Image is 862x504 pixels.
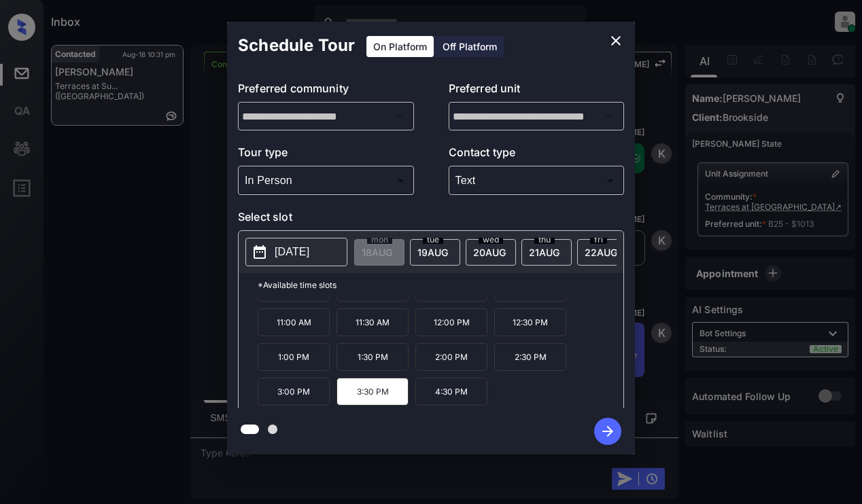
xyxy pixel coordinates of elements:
p: 4:30 PM [415,378,487,406]
div: date-select [410,239,460,266]
button: [DATE] [245,238,347,266]
button: btn-next [586,414,630,449]
div: date-select [577,239,627,266]
p: 2:00 PM [415,343,487,371]
span: 22 AUG [585,247,617,258]
div: Text [452,169,621,192]
p: 2:30 PM [494,343,566,371]
div: On Platform [366,36,434,57]
p: 12:30 PM [494,308,566,336]
p: 1:00 PM [258,343,330,371]
p: 12:00 PM [415,308,487,336]
h2: Schedule Tour [227,22,366,69]
p: [DATE] [275,244,309,260]
span: wed [479,236,503,244]
div: Off Platform [436,36,504,57]
p: *Available time slots [258,273,623,297]
p: Preferred unit [449,80,625,102]
span: 20 AUG [473,247,506,258]
div: date-select [521,239,572,266]
span: 19 AUG [417,247,448,258]
p: Contact type [449,144,625,166]
div: In Person [241,169,411,192]
span: fri [590,236,607,244]
span: tue [423,236,443,244]
button: close [602,27,630,54]
span: 21 AUG [529,247,559,258]
p: 3:00 PM [258,378,330,406]
span: thu [534,236,555,244]
p: Preferred community [238,80,414,102]
p: 1:30 PM [337,343,409,371]
p: 11:00 AM [258,308,330,336]
div: date-select [466,239,516,266]
p: 11:30 AM [337,308,409,336]
p: Tour type [238,144,414,166]
p: Select slot [238,209,624,230]
p: 3:30 PM [337,378,409,406]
